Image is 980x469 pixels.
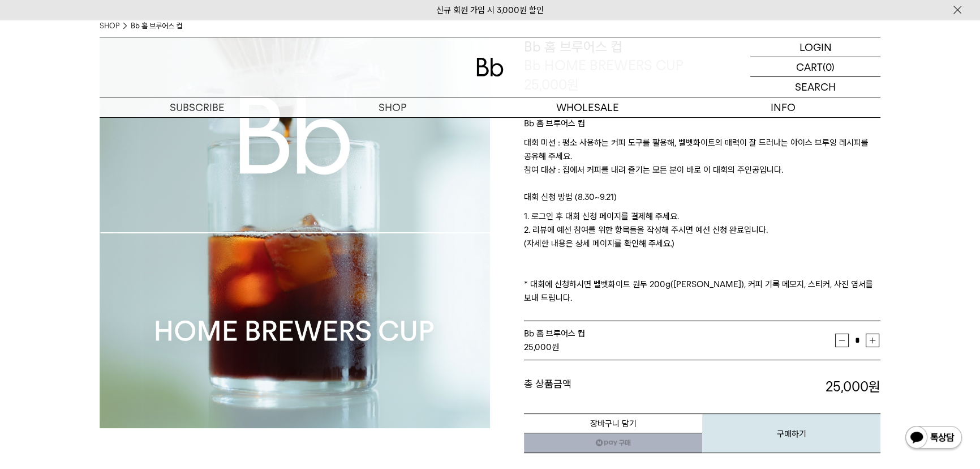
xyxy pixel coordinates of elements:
[826,378,880,395] strong: 25,000
[835,334,849,347] button: 감소
[524,117,880,136] p: Bb 홈 브루어스 컵
[524,377,702,396] dt: 총 상품금액
[524,340,835,354] div: 원
[795,77,836,97] p: SEARCH
[702,413,880,453] button: 구매하기
[436,5,544,15] a: 신규 회원 가입 시 3,000원 할인
[476,58,504,76] img: 로고
[750,57,880,77] a: CART (0)
[750,37,880,57] a: LOGIN
[524,413,702,433] button: 장바구니 담기
[524,210,880,305] p: 1. 로그인 후 대회 신청 페이지를 결제해 주세요. 2. 리뷰에 예선 참여를 위한 항목들을 작성해 주시면 예선 신청 완료입니다. (자세한 내용은 상세 페이지를 확인해 주세요....
[524,190,880,210] p: 대회 신청 방법 (8.30~9.21)
[524,342,552,352] strong: 25,000
[295,97,490,117] a: SHOP
[685,97,880,117] p: INFO
[490,97,685,117] p: WHOLESALE
[823,57,835,76] p: (0)
[904,425,963,452] img: 카카오톡 채널 1:1 채팅 버튼
[524,136,880,190] p: 대회 미션 : 평소 사용하는 커피 도구를 활용해, 벨벳화이트의 매력이 잘 드러나는 아이스 브루잉 레시피를 공유해 주세요. 참여 대상 : 집에서 커피를 내려 즐기는 모든 분이 ...
[796,57,823,76] p: CART
[869,378,880,395] b: 원
[524,433,702,453] a: 새창
[524,329,585,339] span: Bb 홈 브루어스 컵
[100,37,490,428] img: Bb 홈 브루어스 컵
[100,97,295,117] a: SUBSCRIBE
[800,37,832,57] p: LOGIN
[866,334,879,347] button: 증가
